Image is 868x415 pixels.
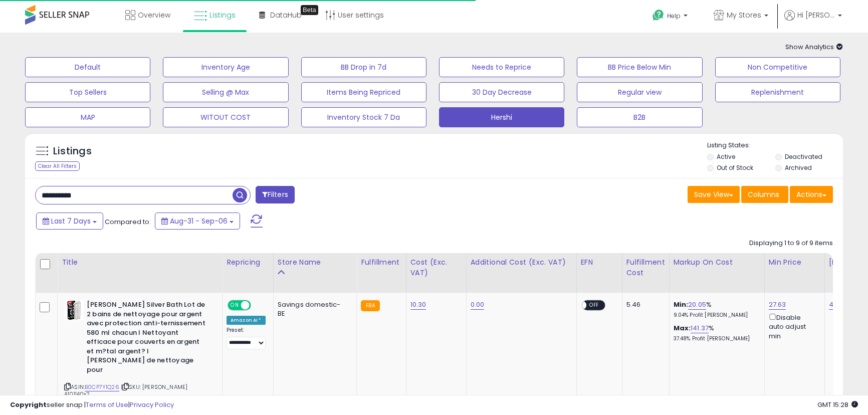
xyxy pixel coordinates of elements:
div: Fulfillment Cost [626,257,665,278]
p: 37.48% Profit [PERSON_NAME] [674,335,757,342]
button: Actions [790,186,833,203]
button: Hershi [439,107,564,127]
button: BB Price Below Min [577,57,702,77]
div: 5.46 [626,300,662,309]
div: Amazon AI * [227,316,266,325]
button: Non Competitive [715,57,840,77]
button: B2B [577,107,702,127]
p: 9.04% Profit [PERSON_NAME] [674,312,757,319]
div: Title [62,257,218,268]
a: Privacy Policy [130,400,174,409]
div: Clear All Filters [35,161,80,171]
button: Default [25,57,150,77]
a: 20.05 [688,300,706,310]
div: Savings domestic- BE [278,300,349,318]
a: Help [644,2,698,33]
button: Inventory Stock 7 Da [301,107,426,127]
button: Last 7 Days [36,213,103,230]
div: % [674,324,757,342]
div: Store Name [278,257,353,268]
span: OFF [250,301,266,310]
h5: Listings [53,144,92,158]
small: FBA [361,300,379,311]
div: Min Price [769,257,820,268]
b: Max: [674,323,691,333]
span: Hi [PERSON_NAME] [797,10,835,20]
span: Aug-31 - Sep-06 [170,216,228,226]
a: 141.37 [691,323,709,333]
div: Disable auto adjust min [769,312,817,341]
a: Hi [PERSON_NAME] [784,10,842,33]
a: 10.30 [410,300,426,310]
span: Show Analytics [785,42,843,52]
button: Needs to Reprice [439,57,564,77]
button: WITOUT COST [163,107,288,127]
i: Get Help [652,9,665,22]
div: Cost (Exc. VAT) [410,257,462,278]
div: Displaying 1 to 9 of 9 items [749,239,833,248]
img: 41WswwnKq2L._SL40_.jpg [64,300,84,320]
a: 47.01 [829,300,845,310]
strong: Copyright [10,400,47,409]
span: My Stores [727,10,761,20]
label: Out of Stock [717,163,753,172]
button: Aug-31 - Sep-06 [155,213,240,230]
button: Columns [741,186,788,203]
div: EFN [581,257,618,268]
button: Regular view [577,82,702,102]
div: Fulfillment [361,257,401,268]
button: Top Sellers [25,82,150,102]
a: 27.63 [769,300,786,310]
button: Inventory Age [163,57,288,77]
span: DataHub [270,10,302,20]
label: Active [717,152,735,161]
span: Last 7 Days [51,216,91,226]
button: Save View [688,186,740,203]
span: Listings [209,10,236,20]
span: | SKU: [PERSON_NAME] A101140x2 [64,383,187,398]
button: BB Drop in 7d [301,57,426,77]
div: % [674,300,757,319]
span: 2025-09-14 15:28 GMT [817,400,858,409]
div: Preset: [227,327,266,349]
a: 0.00 [471,300,485,310]
button: Selling @ Max [163,82,288,102]
span: Columns [748,189,779,199]
div: Repricing [227,257,269,268]
button: Replenishment [715,82,840,102]
b: [PERSON_NAME] Silver Bath Lot de 2 bains de nettoyage pour argent avec protection anti-ternisseme... [87,300,208,377]
div: Additional Cost (Exc. VAT) [471,257,572,268]
label: Deactivated [785,152,822,161]
a: Terms of Use [86,400,128,409]
th: The percentage added to the cost of goods (COGS) that forms the calculator for Min & Max prices. [669,253,764,293]
span: Compared to: [105,217,151,227]
button: Filters [256,186,295,203]
span: ON [229,301,241,310]
span: Overview [138,10,170,20]
label: Archived [785,163,812,172]
div: seller snap | | [10,400,174,410]
div: Markup on Cost [674,257,760,268]
a: B0CP7Y1Q26 [85,383,119,391]
p: Listing States: [707,141,843,150]
b: Min: [674,300,689,309]
button: MAP [25,107,150,127]
span: OFF [586,301,602,310]
div: Tooltip anchor [301,5,318,15]
button: 30 Day Decrease [439,82,564,102]
span: Help [667,12,681,20]
button: Items Being Repriced [301,82,426,102]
